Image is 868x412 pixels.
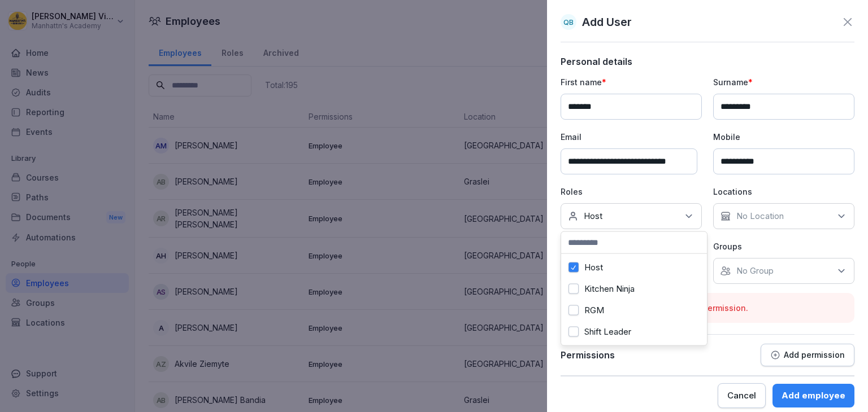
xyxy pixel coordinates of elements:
[736,211,784,222] p: No Location
[582,14,632,30] p: Add User
[584,327,631,337] label: Shift Leader
[561,14,576,30] div: QB
[584,284,635,294] label: Kitchen Ninja
[713,76,854,88] p: Surname
[713,240,854,252] p: Groups
[772,384,854,407] button: Add employee
[561,76,702,88] p: First name
[713,186,854,198] p: Locations
[782,389,845,402] div: Add employee
[561,131,702,143] p: Email
[727,389,756,402] div: Cancel
[713,131,854,143] p: Mobile
[584,211,602,222] p: Host
[561,56,854,67] p: Personal details
[584,262,603,273] label: Host
[761,344,854,366] button: Add permission
[718,383,766,408] button: Cancel
[584,305,604,315] label: RGM
[784,350,845,360] p: Add permission
[736,265,774,277] p: No Group
[561,349,615,361] p: Permissions
[561,186,702,198] p: Roles
[570,302,845,314] p: Please select a location or add a permission.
